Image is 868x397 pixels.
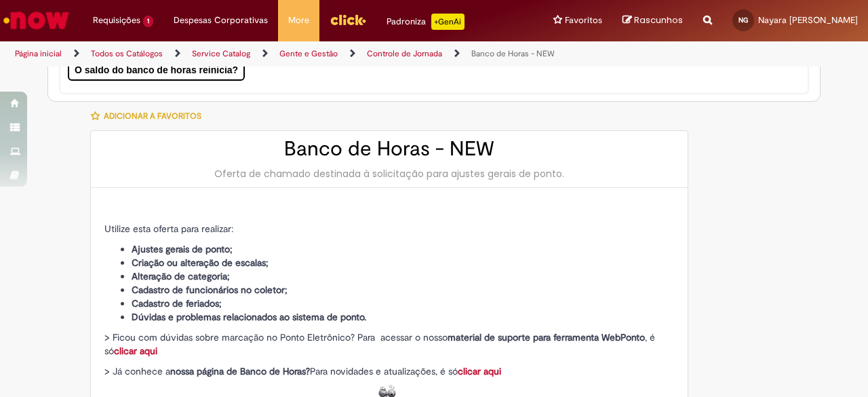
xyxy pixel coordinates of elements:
div: Padroniza [387,14,465,30]
button: Adicionar a Favoritos [90,102,209,130]
strong: Criação ou alteração de escalas; [132,257,269,269]
span: 1 [143,16,153,27]
span: More [288,14,309,27]
p: > Já conhece a Para novidades e atualizações, é só [104,364,674,378]
img: ServiceNow [1,7,71,34]
a: Rascunhos [623,14,683,27]
strong: Alteração de categoria; [132,270,230,282]
button: O saldo do banco de horas reinicia? [68,59,245,81]
span: Adicionar a Favoritos [104,111,201,121]
a: Página inicial [15,48,62,59]
p: > Ficou com dúvidas sobre marcação no Ponto Eletrônico? Para acessar o nosso , é só [104,330,674,358]
span: Despesas Corporativas [174,14,268,27]
img: click_logo_yellow_360x200.png [330,10,366,30]
a: Gente e Gestão [279,48,338,59]
p: +GenAi [431,14,465,30]
strong: Dúvidas e problemas relacionados ao sistema de ponto. [132,311,366,323]
span: Utilize esta oferta para realizar: [104,223,233,235]
span: Nayara [PERSON_NAME] [758,14,858,26]
a: Service Catalog [192,48,250,59]
strong: Cadastro de funcionários no coletor; [132,284,288,296]
a: Todos os Catálogos [91,48,163,59]
span: Requisições [93,14,140,27]
span: NG [738,16,748,24]
strong: Cadastro de feriados; [132,297,222,309]
h2: Banco de Horas - NEW [104,138,674,160]
strong: Ajustes gerais de ponto; [132,243,233,255]
ul: Trilhas de página [10,41,568,67]
a: clicar aqui [114,345,157,357]
strong: nossa página de Banco de Horas? [170,365,310,377]
a: Banco de Horas - NEW [471,48,555,59]
a: clicar aqui [458,365,501,377]
div: Oferta de chamado destinada à solicitação para ajustes gerais de ponto. [104,167,674,181]
span: Rascunhos [634,14,683,26]
a: Controle de Jornada [367,48,442,59]
strong: material de suporte para ferramenta WebPonto [448,331,645,343]
span: Favoritos [565,14,602,27]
